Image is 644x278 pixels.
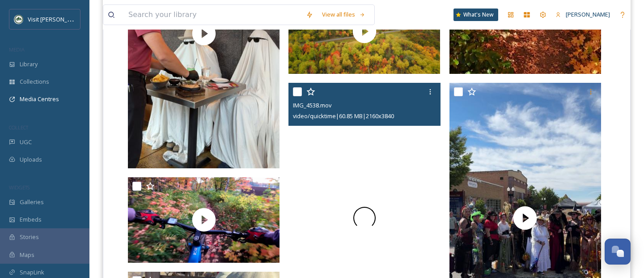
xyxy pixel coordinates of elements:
span: Embeds [20,215,42,224]
span: Collections [20,77,49,86]
img: thumbnail [128,177,280,263]
span: Visit [PERSON_NAME] [28,15,85,23]
span: [PERSON_NAME] [566,10,610,18]
input: Search your library [124,5,301,25]
span: Media Centres [20,95,59,103]
span: Maps [20,251,34,259]
span: IMG_4538.mov [293,101,331,109]
span: video/quicktime | 60.85 MB | 2160 x 3840 [293,112,394,120]
span: MEDIA [9,46,25,53]
a: [PERSON_NAME] [551,6,614,23]
span: Stories [20,233,39,241]
button: Open Chat [605,239,631,265]
a: View all files [318,6,370,23]
span: UGC [20,138,32,146]
span: COLLECT [9,124,28,131]
span: SnapLink [20,268,44,277]
span: Galleries [20,198,44,206]
span: WIDGETS [9,184,30,191]
img: Unknown.png [14,15,23,24]
span: Uploads [20,155,42,164]
a: What's New [453,9,498,21]
span: Library [20,60,38,68]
